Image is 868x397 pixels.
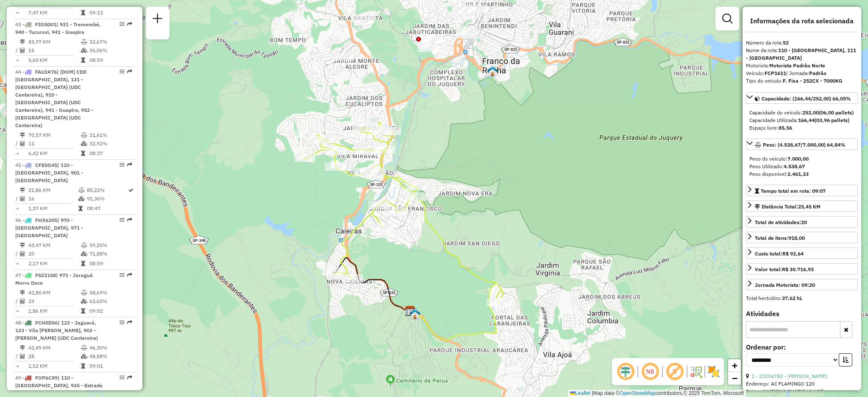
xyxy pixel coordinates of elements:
[746,152,858,181] div: Peso: (4.538,67/7.000,00) 64,84%
[127,272,132,278] em: Rota exportada
[15,8,19,17] td: =
[78,196,85,201] i: % de utilização da cubagem
[15,362,19,370] td: =
[35,162,57,168] span: CFE5G45
[707,365,721,378] img: Exibir/Ocultar setores
[127,162,132,167] em: Rota exportada
[762,95,851,102] span: Capacidade: (166,44/252,00) 66,05%
[15,69,93,128] span: | [DOM] CDD [GEOGRAPHIC_DATA], 131 - [GEOGRAPHIC_DATA] (UDC Cantareira), 910 - [GEOGRAPHIC_DATA] ...
[746,232,858,243] a: Total de itens:918,00
[81,364,85,369] i: Tempo total em rota
[755,203,821,211] div: Distância Total:
[89,362,132,370] td: 09:01
[20,299,25,304] i: Total de Atividades
[719,10,736,27] a: Exibir filtros
[15,319,98,341] span: 48 -
[89,46,132,55] td: 36,06%
[81,133,87,138] i: % de utilização do peso
[20,48,25,53] i: Total de Atividades
[15,194,19,203] td: /
[127,69,132,74] em: Rota exportada
[786,70,826,76] span: | Jornada:
[749,163,854,170] div: Peso Utilizado:
[81,299,87,304] i: % de utilização da cubagem
[15,297,19,305] td: /
[749,117,854,124] div: Capacidade Utilizada:
[15,272,93,286] span: 47 -
[86,194,128,203] td: 91,36%
[89,307,132,315] td: 09:02
[81,290,87,295] i: % de utilização do peso
[127,217,132,222] em: Rota exportada
[20,251,25,256] i: Total de Atividades
[15,217,83,239] span: | 970 - [GEOGRAPHIC_DATA], 971 - [GEOGRAPHIC_DATA]
[746,380,858,388] div: Endereço: AC FLAMINGO 120
[640,361,660,382] span: Ocultar NR
[15,69,93,128] span: 44 -
[746,39,858,47] div: Número da rota:
[28,194,78,203] td: 16
[353,15,375,23] div: Atividade não roteirizada - BAR DO BUIU
[28,352,81,361] td: 28
[787,171,809,177] strong: 2.461,33
[15,319,98,341] span: | 122 - Jaguará, 123 - Vila [PERSON_NAME], 902 - [PERSON_NAME] (UDC Cantareira)
[809,70,826,76] strong: Padrão
[746,139,858,150] a: Peso: (4.538,67/7.000,00) 64,84%
[788,235,805,241] strong: 918,00
[120,320,125,325] em: Opções
[749,109,854,117] div: Capacidade do veículo:
[89,250,132,258] td: 71,88%
[749,155,809,162] span: Peso do veículo:
[89,289,132,297] td: 58,69%
[81,10,85,15] i: Tempo total em rota
[749,124,854,132] div: Espaço livre:
[746,105,858,135] div: Capacidade: (166,44/252,00) 66,05%
[20,188,25,193] i: Distância Total
[783,78,843,84] strong: F. Fixa - 252CX - 7000KG
[15,56,19,64] td: =
[755,219,807,225] span: Total de atividades:
[732,373,737,383] span: −
[28,139,81,148] td: 11
[28,250,81,258] td: 20
[81,251,87,256] i: % de utilização da cubagem
[35,272,56,278] span: FSZ3158
[802,109,819,116] strong: 252,00
[15,272,93,286] span: | 971 - Jaraguá Morro Doce
[20,243,25,248] i: Distância Total
[782,295,802,301] strong: 37,62 hL
[15,139,19,148] td: /
[81,345,87,350] i: % de utilização do peso
[89,38,132,46] td: 32,67%
[89,352,132,361] td: 48,88%
[466,4,487,13] div: Atividade não roteirizada - VANDERLEY F DE SOUZA
[787,155,809,162] strong: 7.000,00
[89,241,132,250] td: 59,25%
[746,279,858,290] a: Jornada Motorista: 09:20
[120,69,125,74] em: Opções
[615,361,636,382] span: Ocultar deslocamento
[81,354,87,359] i: % de utilização da cubagem
[751,373,827,379] a: 1 - 23206782 - [PERSON_NAME]
[798,203,821,210] span: 25,45 KM
[815,117,849,123] strong: (03,96 pallets)
[78,206,83,211] i: Tempo total em rota
[120,375,125,380] em: Opções
[755,234,805,242] div: Total de itens:
[15,21,101,35] span: | 931 - Tremembé, 940 - Tucuruvi, 941 - Guapira
[746,47,856,61] strong: 110 - [GEOGRAPHIC_DATA], 111 - [GEOGRAPHIC_DATA]
[89,8,132,17] td: 09:13
[798,117,815,123] strong: 166,44
[689,365,703,378] img: Fluxo de ruas
[35,375,58,381] span: FOP6C89
[665,361,685,382] span: Exibir rótulo
[763,142,846,148] span: Peso: (4.538,67/7.000,00) 64,84%
[28,56,81,64] td: 5,60 KM
[746,200,858,212] a: Distância Total:25,45 KM
[801,219,807,225] strong: 20
[746,77,858,85] div: Tipo do veículo:
[28,289,81,297] td: 42,80 KM
[456,26,478,35] div: Atividade não roteirizada - BK BRASIL OPERACAO E
[20,39,25,44] i: Distância Total
[89,259,132,268] td: 08:59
